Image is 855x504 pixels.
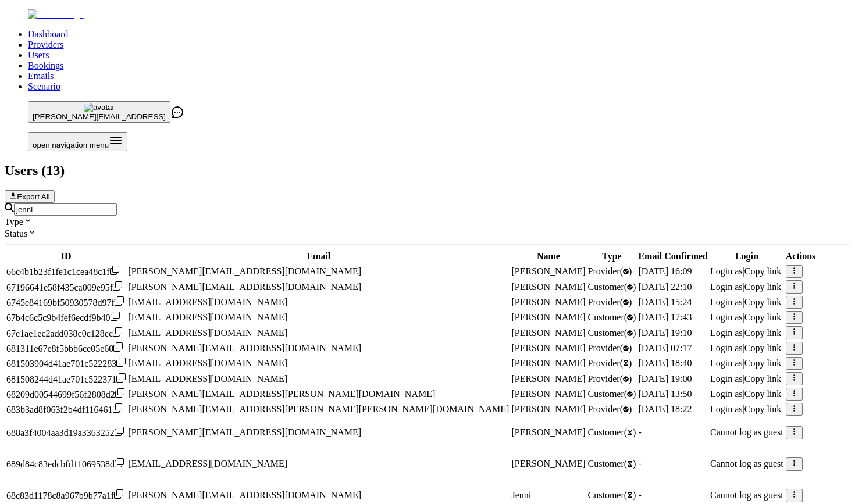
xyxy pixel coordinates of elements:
span: [DATE] 18:22 [638,404,692,414]
span: [PERSON_NAME][EMAIL_ADDRESS][DOMAIN_NAME] [128,490,361,500]
img: Fluum Logo [28,9,84,20]
div: | [710,358,783,369]
span: validated [588,312,636,322]
span: [PERSON_NAME] [511,297,585,307]
span: [DATE] 19:00 [638,374,692,384]
span: validated [588,374,632,384]
button: Export All [5,190,55,203]
span: [PERSON_NAME][EMAIL_ADDRESS][DOMAIN_NAME] [128,266,361,276]
div: | [710,297,783,308]
input: Search by email [14,203,117,216]
span: Login as [710,266,743,276]
th: Actions [785,251,817,262]
span: Copy link [744,343,782,353]
span: validated [588,266,632,276]
div: Click to copy [6,403,126,415]
span: Login as [710,297,743,307]
span: Copy link [744,282,782,292]
span: [PERSON_NAME] [511,358,585,368]
span: Login as [710,328,743,338]
span: validated [588,297,632,307]
span: [PERSON_NAME] [511,427,585,437]
span: [PERSON_NAME] [511,404,585,414]
span: validated [588,404,632,414]
div: Click to copy [6,266,126,277]
span: validated [588,343,632,353]
th: Type [587,251,637,262]
img: avatar [84,103,115,112]
span: [PERSON_NAME] [511,266,585,276]
div: | [710,282,783,292]
span: Copy link [744,404,782,414]
div: Click to copy [6,427,126,438]
span: Copy link [744,297,782,307]
span: [DATE] 18:40 [638,358,692,368]
a: Dashboard [28,29,68,39]
span: Login as [710,374,743,384]
span: [PERSON_NAME][EMAIL_ADDRESS] [33,112,166,121]
a: Providers [28,40,63,49]
span: [PERSON_NAME] [511,343,585,353]
span: [DATE] 19:10 [638,328,692,338]
div: | [710,312,783,323]
span: Login as [710,404,743,414]
div: Status [5,227,850,239]
span: pending [588,358,632,368]
span: validated [588,389,636,399]
span: Login as [710,358,743,368]
a: Users [28,50,49,60]
span: validated [588,328,636,338]
span: [DATE] 16:09 [638,266,692,276]
span: [DATE] 17:43 [638,312,692,322]
th: Email [127,251,510,262]
div: | [710,328,783,338]
span: Copy link [744,266,782,276]
span: Copy link [744,328,782,338]
div: Click to copy [6,312,126,323]
span: [EMAIL_ADDRESS][DOMAIN_NAME] [128,297,287,307]
div: Click to copy [6,342,126,354]
p: Cannot log as guest [710,459,783,469]
a: Scenario [28,81,60,91]
span: [PERSON_NAME][EMAIL_ADDRESS][PERSON_NAME][PERSON_NAME][DOMAIN_NAME] [128,404,509,414]
span: [DATE] 15:24 [638,297,692,307]
th: Login [710,251,784,262]
span: [DATE] 07:17 [638,343,692,353]
span: Login as [710,343,743,353]
div: Click to copy [6,489,126,501]
span: [EMAIL_ADDRESS][DOMAIN_NAME] [128,374,287,384]
span: Copy link [744,389,782,399]
span: Customer ( ) [588,427,636,437]
div: | [710,266,783,277]
span: [PERSON_NAME][EMAIL_ADDRESS][DOMAIN_NAME] [128,343,361,353]
span: Customer ( ) [588,459,636,469]
div: Click to copy [6,296,126,308]
span: [EMAIL_ADDRESS][DOMAIN_NAME] [128,312,287,322]
span: open navigation menu [33,141,109,149]
div: Click to copy [6,327,126,339]
span: [EMAIL_ADDRESS][DOMAIN_NAME] [128,358,287,368]
span: [PERSON_NAME][EMAIL_ADDRESS][PERSON_NAME][DOMAIN_NAME] [128,389,435,399]
div: Click to copy [6,281,126,293]
div: Type [5,216,850,227]
span: [PERSON_NAME] [511,312,585,322]
span: [PERSON_NAME] [511,282,585,292]
a: Bookings [28,60,63,70]
th: ID [6,251,126,262]
span: Customer ( ) [588,490,636,500]
span: [EMAIL_ADDRESS][DOMAIN_NAME] [128,328,287,338]
span: - [638,490,641,500]
p: Cannot log as guest [710,427,783,438]
span: [DATE] 22:10 [638,282,692,292]
span: Copy link [744,312,782,322]
div: | [710,404,783,414]
div: Click to copy [6,388,126,400]
a: Emails [28,71,54,81]
span: Login as [710,389,743,399]
div: | [710,374,783,384]
span: - [638,459,641,469]
button: avatar[PERSON_NAME][EMAIL_ADDRESS] [28,101,170,123]
span: [PERSON_NAME][EMAIL_ADDRESS][DOMAIN_NAME] [128,282,361,292]
h2: Users ( 13 ) [5,163,850,178]
button: Open menu [28,132,127,151]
